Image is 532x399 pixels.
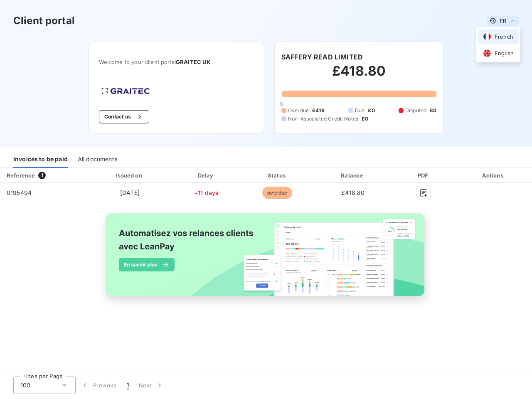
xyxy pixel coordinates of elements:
span: £418.80 [341,189,365,196]
div: Invoices to be paid [13,150,68,168]
span: 100 [20,381,30,389]
span: Due [355,107,365,114]
span: £419 [312,107,325,114]
div: Status [243,171,312,180]
span: 0195494 [7,189,32,196]
h2: £418.80 [281,63,436,88]
span: FR [500,17,506,24]
h3: Client portal [13,13,75,28]
button: 1 [122,377,134,394]
div: Actions [456,171,530,180]
div: All documents [78,150,117,168]
span: [DATE] [120,189,140,196]
span: Overdue [288,107,309,114]
span: GRAITEC UK [176,59,211,65]
h6: SAFFERY READ LIMITED [281,52,363,62]
div: Delay [173,171,239,180]
div: Balance [315,171,391,180]
span: French [495,33,513,41]
span: 1 [127,381,129,389]
span: Disputed [405,107,426,114]
div: Issued on [90,171,170,180]
span: 1 [38,172,46,179]
span: Welcome to your client portal [99,59,254,65]
button: Contact us [99,110,149,123]
button: Previous [76,377,122,394]
img: banner [98,208,434,310]
span: English [495,49,514,57]
span: £0 [368,107,374,114]
span: overdue [262,187,292,199]
img: Company logo [99,85,152,97]
span: Non-Associated Credit Notes [288,115,358,123]
div: PDF [394,171,453,180]
div: Reference [7,172,35,179]
span: +11 days [194,189,219,196]
span: £0 [430,107,436,114]
button: Next [134,377,169,394]
span: 0 [280,100,283,107]
span: £0 [362,115,368,123]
